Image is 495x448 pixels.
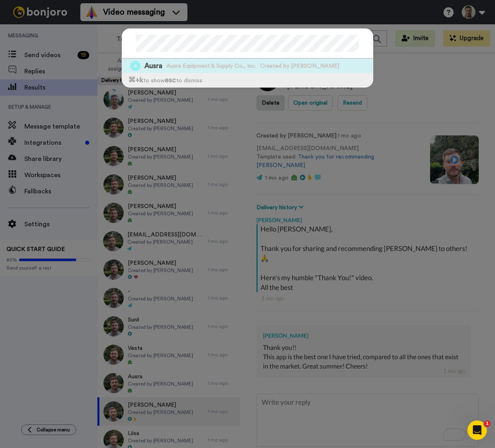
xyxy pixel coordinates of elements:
span: Ausra [144,61,162,71]
div: to show to dismiss [122,73,373,87]
img: Image of Ausra [130,61,140,71]
span: 1 [484,420,491,427]
a: Image of AusraAusraAusra Equipment & Supply Co., Inc.Created by [PERSON_NAME] [122,59,373,73]
span: ⌘ +k [128,77,143,84]
span: Created by [PERSON_NAME] [260,62,339,70]
span: esc [165,77,176,84]
iframe: Intercom live chat [467,420,487,440]
span: Ausra Equipment & Supply Co., Inc. [166,62,256,70]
